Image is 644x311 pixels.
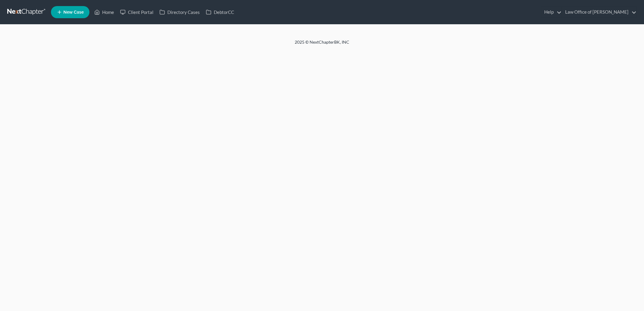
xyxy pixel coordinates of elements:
[149,39,495,50] div: 2025 © NextChapterBK, INC
[91,7,117,18] a: Home
[541,7,562,18] a: Help
[117,7,156,18] a: Client Portal
[156,7,203,18] a: Directory Cases
[51,6,89,18] new-legal-case-button: New Case
[203,7,237,18] a: DebtorCC
[562,7,636,18] a: Law Office of [PERSON_NAME]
